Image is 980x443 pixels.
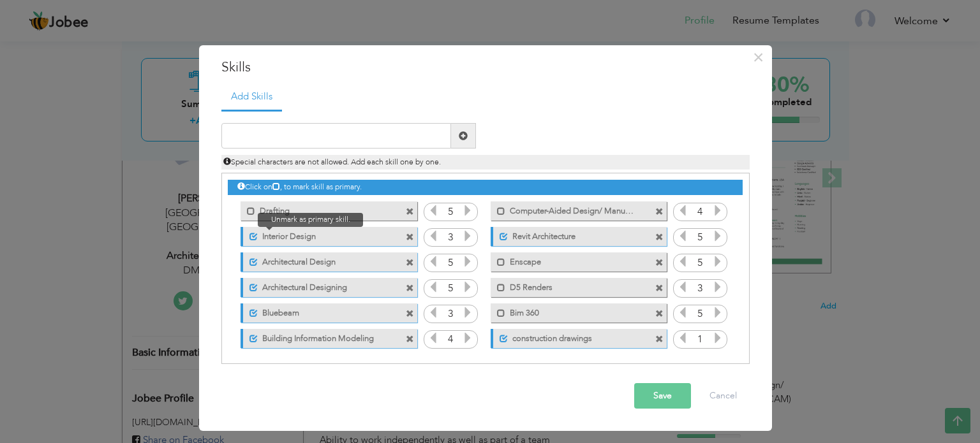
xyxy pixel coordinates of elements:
[697,383,750,409] button: Cancel
[258,303,385,319] label: Bluebeam
[634,383,691,409] button: Save
[505,303,634,319] label: Bim 360
[508,227,635,243] label: Revit Architecture
[258,329,385,345] label: Building Information Modeling
[258,213,363,226] span: Unmark as primary skill.
[748,47,769,68] button: Close
[505,201,634,217] label: Computer-Aided Design/ Manufacturing (CAD/CAM)
[223,157,441,167] span: Special characters are not allowed. Add each skill one by one.
[255,201,384,217] label: Drafting
[753,46,764,69] span: ×
[221,84,282,112] a: Add Skills
[505,278,634,294] label: D5 Renders
[505,252,634,268] label: Enscape
[508,329,635,345] label: construction drawings
[228,180,742,194] div: Click on , to mark skill as primary.
[258,278,385,294] label: Architectural Designing
[258,227,385,243] label: Interior Design
[258,252,385,268] label: Architectural Design
[221,58,750,77] h3: Skills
